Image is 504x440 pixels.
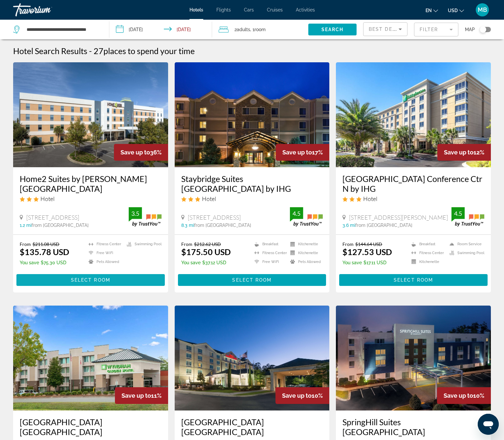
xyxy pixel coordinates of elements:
[194,223,251,228] span: from [GEOGRAPHIC_DATA]
[20,195,162,202] div: 3 star Hotel
[13,46,87,56] h1: Hotel Search Results
[16,274,165,286] button: Select Room
[188,214,241,221] span: [STREET_ADDRESS]
[181,260,231,265] p: $37.12 USD
[414,22,458,37] button: Filter
[342,195,484,202] div: 3 star Hotel
[181,174,323,193] a: Staybridge Suites [GEOGRAPHIC_DATA] by IHG
[20,260,69,265] p: $75.30 USD
[181,260,201,265] span: You save
[296,7,315,12] a: Activities
[123,241,162,247] li: Swimming Pool
[89,46,92,56] span: -
[451,210,465,217] div: 4.5
[437,144,491,161] div: 12%
[40,195,55,202] span: Hotel
[451,207,484,227] img: trustyou-badge.svg
[178,276,326,283] a: Select Room
[267,7,283,12] a: Cruises
[189,7,203,12] a: Hotels
[254,27,266,32] span: Room
[342,247,392,257] ins: $127.53 USD
[446,241,484,247] li: Room Service
[71,277,110,283] span: Select Room
[336,62,491,167] img: Hotel image
[194,241,221,247] del: $212.62 USD
[394,277,433,283] span: Select Room
[181,195,323,202] div: 3 star Hotel
[355,241,382,247] del: $144.64 USD
[349,214,448,221] span: [STREET_ADDRESS][PERSON_NAME]
[181,241,192,247] span: From
[426,8,432,13] span: en
[287,250,323,256] li: Kitchenette
[232,277,272,283] span: Select Room
[336,306,491,410] img: Hotel image
[448,8,458,13] span: USD
[444,149,473,156] span: Save up to
[216,7,231,12] a: Flights
[115,387,168,404] div: 11%
[342,260,362,265] span: You save
[465,25,475,34] span: Map
[85,241,123,247] li: Fitness Center
[121,149,150,156] span: Save up to
[251,241,287,247] li: Breakfast
[16,276,165,283] a: Select Room
[94,46,195,56] h2: 27
[290,210,303,217] div: 4.5
[20,241,31,247] span: From
[437,387,491,404] div: 10%
[85,250,123,256] li: Free WiFi
[478,414,499,435] iframe: Button to launch messaging window
[426,6,438,15] button: Change language
[369,27,403,32] span: Best Deals
[121,392,151,399] span: Save up to
[282,149,312,156] span: Save up to
[321,27,344,32] span: Search
[33,241,59,247] del: $211.08 USD
[178,274,326,286] button: Select Room
[282,392,312,399] span: Save up to
[109,20,212,39] button: Check-in date: Sep 13, 2025 Check-out date: Sep 14, 2025
[13,1,79,18] a: Travorium
[237,27,250,32] span: Adults
[408,241,446,247] li: Breakfast
[474,3,491,17] button: User Menu
[308,24,357,35] button: Search
[250,25,266,34] span: , 1
[355,223,412,228] span: from [GEOGRAPHIC_DATA]
[13,62,168,167] img: Hotel image
[181,223,194,228] span: 8.3 mi
[20,174,162,193] a: Home2 Suites by [PERSON_NAME][GEOGRAPHIC_DATA]
[20,417,162,437] h3: [GEOGRAPHIC_DATA] [GEOGRAPHIC_DATA]
[342,241,354,247] span: From
[212,20,308,39] button: Travelers: 2 adults, 0 children
[342,417,484,437] a: SpringHill Suites [GEOGRAPHIC_DATA]
[475,27,491,32] button: Toggle map
[181,417,323,437] a: [GEOGRAPHIC_DATA] [GEOGRAPHIC_DATA]
[181,247,231,257] ins: $175.50 USD
[32,223,89,228] span: from [GEOGRAPHIC_DATA]
[339,276,488,283] a: Select Room
[202,195,216,202] span: Hotel
[339,274,488,286] button: Select Room
[13,306,168,410] img: Hotel image
[276,144,329,161] div: 17%
[175,62,330,167] img: Hotel image
[251,259,287,265] li: Free WiFi
[478,7,487,13] span: MB
[408,259,446,265] li: Kitchenette
[20,223,32,228] span: 1.2 mi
